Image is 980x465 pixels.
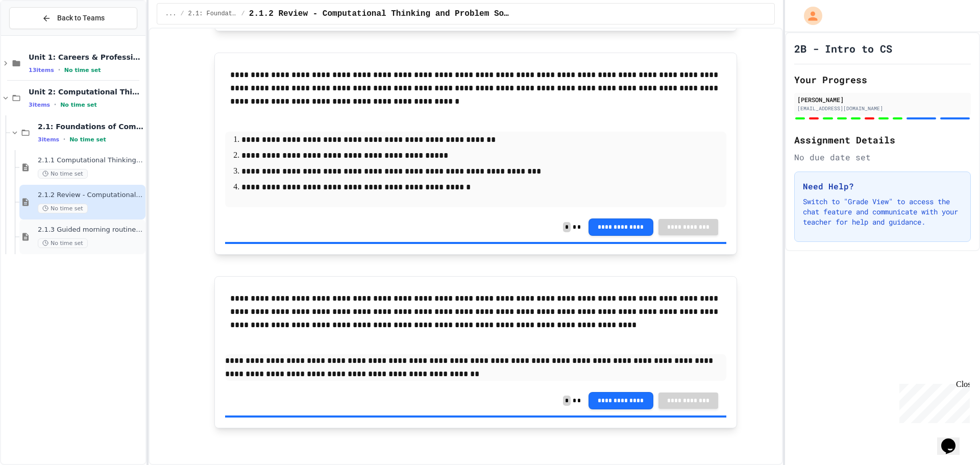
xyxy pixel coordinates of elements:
[69,136,106,143] span: No time set
[38,238,88,248] span: No time set
[38,122,143,131] span: 2.1: Foundations of Computational Thinking
[38,169,88,179] span: No time set
[937,424,970,455] iframe: chat widget
[797,95,968,104] div: [PERSON_NAME]
[803,180,962,192] h3: Need Help?
[54,101,56,109] span: •
[29,87,143,96] span: Unit 2: Computational Thinking & Problem-Solving
[241,10,245,18] span: /
[249,8,510,20] span: 2.1.2 Review - Computational Thinking and Problem Solving
[29,102,50,108] span: 3 items
[29,67,54,74] span: 13 items
[63,135,65,143] span: •
[188,10,237,18] span: 2.1: Foundations of Computational Thinking
[794,133,971,147] h2: Assignment Details
[794,72,971,87] h2: Your Progress
[38,204,88,213] span: No time set
[60,102,97,108] span: No time set
[895,380,970,423] iframe: chat widget
[4,4,70,65] div: Chat with us now!Close
[38,136,59,143] span: 3 items
[165,10,177,18] span: ...
[9,7,137,29] button: Back to Teams
[803,197,962,227] p: Switch to "Grade View" to access the chat feature and communicate with your teacher for help and ...
[38,191,143,200] span: 2.1.2 Review - Computational Thinking and Problem Solving
[29,53,143,62] span: Unit 1: Careers & Professionalism
[38,226,143,234] span: 2.1.3 Guided morning routine flowchart
[797,105,968,112] div: [EMAIL_ADDRESS][DOMAIN_NAME]
[793,4,825,28] div: My Account
[180,10,184,18] span: /
[794,151,971,163] div: No due date set
[58,66,60,74] span: •
[64,67,101,74] span: No time set
[57,13,105,23] span: Back to Teams
[38,156,143,165] span: 2.1.1 Computational Thinking and Problem Solving
[794,41,892,56] h1: 2B - Intro to CS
